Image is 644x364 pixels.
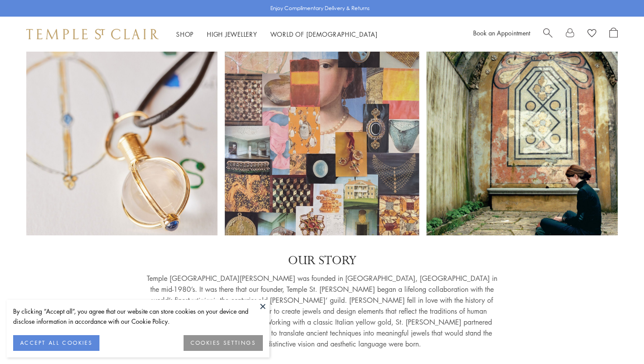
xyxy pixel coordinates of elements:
[207,30,257,38] a: High JewelleryHigh Jewellery
[543,28,552,41] a: Search
[473,28,530,37] a: Book an Appointment
[190,295,214,305] em: artigiani
[270,4,370,13] p: Enjoy Complimentary Delivery & Returns
[587,28,596,41] a: View Wishlist
[270,30,378,38] a: World of [DEMOGRAPHIC_DATA]World of [DEMOGRAPHIC_DATA]
[147,273,497,350] p: Temple [GEOGRAPHIC_DATA][PERSON_NAME] was founded in [GEOGRAPHIC_DATA], [GEOGRAPHIC_DATA] in the ...
[176,30,194,38] a: ShopShop
[176,29,378,40] nav: Main navigation
[147,253,497,269] p: OUR STORY
[184,335,263,351] button: COOKIES SETTINGS
[26,29,159,39] img: Temple St. Clair
[13,335,99,351] button: ACCEPT ALL COOKIES
[13,306,263,326] div: By clicking “Accept all”, you agree that our website can store cookies on your device and disclos...
[609,28,618,41] a: Open Shopping Bag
